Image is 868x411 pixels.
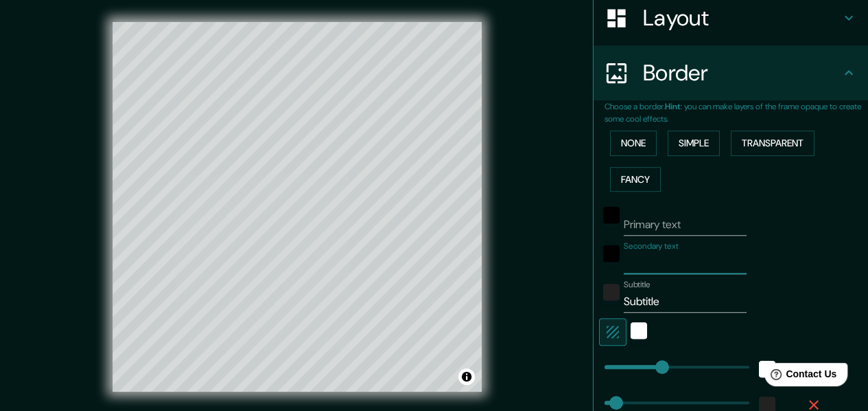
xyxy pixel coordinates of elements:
p: Choose a border. : you can make layers of the frame opaque to create some cool effects. [605,100,868,125]
button: color-222222 [603,284,620,300]
label: Secondary text [624,241,679,252]
button: Simple [668,131,720,156]
button: Toggle attribution [458,368,475,385]
button: Transparent [731,131,814,156]
button: None [610,131,657,156]
h4: Border [643,59,841,87]
button: white [631,322,647,339]
b: Hint [665,101,681,112]
button: Fancy [610,167,661,192]
label: Subtitle [624,279,650,291]
h4: Layout [643,4,841,32]
div: Border [594,45,868,100]
button: black [603,207,620,223]
iframe: Help widget launcher [746,357,853,396]
button: black [603,245,620,262]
